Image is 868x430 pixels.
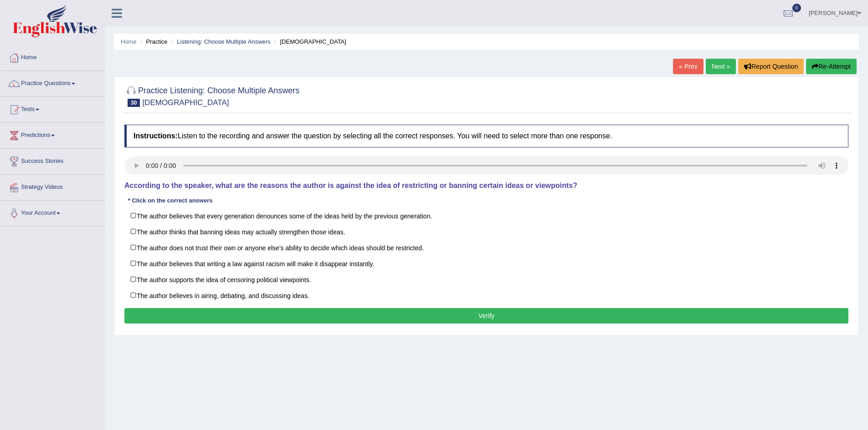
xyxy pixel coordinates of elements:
span: 0 [792,4,801,12]
h2: Practice Listening: Choose Multiple Answers [124,84,299,107]
button: Re-Attempt [806,59,857,74]
a: Listening: Choose Multiple Answers [177,38,270,45]
a: Success Stories [0,149,104,172]
a: Your Account [0,201,104,223]
h4: Listen to the recording and answer the question by selecting all the correct responses. You will ... [124,125,848,147]
a: Strategy Videos [0,175,104,197]
label: The author believes that every generation denounces some of the ideas held by the previous genera... [124,207,848,224]
a: Predictions [0,123,104,146]
a: Tests [0,97,104,120]
button: Verify [124,308,848,324]
span: 30 [128,99,140,107]
small: [DEMOGRAPHIC_DATA] [142,98,229,107]
button: Report Question [738,59,804,74]
label: The author believes that writing a law against racism will make it disappear instantly. [124,255,848,272]
a: Practice Questions [0,71,104,94]
a: « Prev [673,59,703,74]
a: Home [0,45,104,68]
a: Next » [706,59,736,74]
b: Instructions: [134,132,178,140]
h4: According to the speaker, what are the reasons the author is against the idea of restricting or b... [124,182,848,190]
label: The author supports the idea of censoring political viewpoints. [124,271,848,288]
a: Home [121,38,137,45]
li: [DEMOGRAPHIC_DATA] [272,37,346,46]
label: The author believes in airing, debating, and discussing ideas. [124,287,848,304]
label: The author thinks that banning ideas may actually strengthen those ideas. [124,223,848,240]
div: * Click on the correct answers [124,196,216,205]
li: Practice [138,37,167,46]
label: The author does not trust their own or anyone else's ability to decide which ideas should be rest... [124,239,848,256]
